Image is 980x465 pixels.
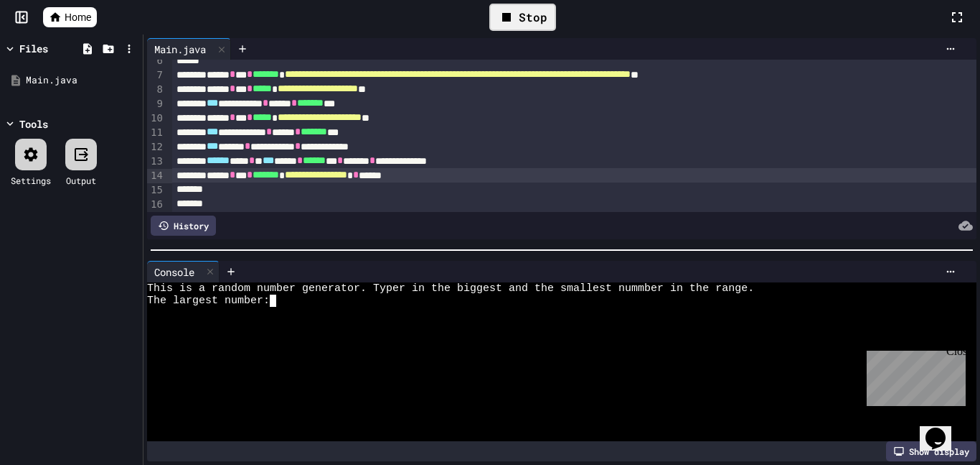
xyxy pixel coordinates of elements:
[147,140,165,155] div: 12
[43,7,97,27] a: Home
[147,155,165,169] div: 13
[11,174,51,187] div: Settings
[147,68,165,83] div: 7
[147,97,165,111] div: 9
[147,38,231,60] div: Main.java
[489,4,556,31] div: Stop
[147,264,202,280] div: Console
[920,408,966,451] iframe: chat widget
[147,42,213,57] div: Main.java
[147,83,165,97] div: 8
[886,441,976,461] div: Show display
[147,169,165,183] div: 14
[19,41,48,56] div: Files
[19,116,48,132] div: Tools
[6,6,99,91] div: Chat with us now!Close
[147,126,165,140] div: 11
[147,295,270,307] span: The largest number:
[147,54,165,68] div: 6
[26,73,138,88] div: Main.java
[147,183,165,198] div: 15
[861,345,966,406] iframe: chat widget
[151,216,216,236] div: History
[147,261,220,282] div: Console
[66,174,96,187] div: Output
[147,111,165,126] div: 10
[147,198,165,212] div: 16
[147,282,754,295] span: This is a random number generator. Typer in the biggest and the smallest nummber in the range.
[65,10,91,24] span: Home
